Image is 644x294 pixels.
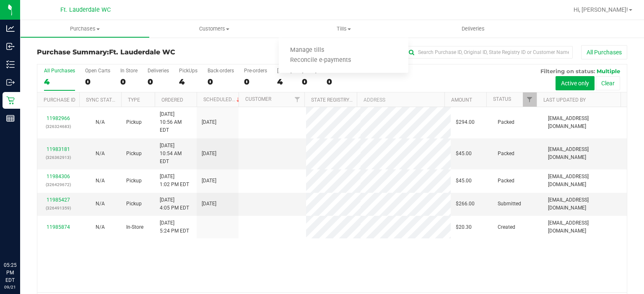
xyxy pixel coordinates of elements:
[311,97,355,103] a: State Registry ID
[245,96,271,102] a: Customer
[96,177,105,185] button: N/A
[179,68,197,74] div: PickUps
[203,97,241,102] a: Scheduled
[523,92,537,107] a: Filter
[96,223,105,231] button: N/A
[85,68,110,74] div: Open Carts
[202,150,216,158] span: [DATE]
[128,97,140,103] a: Type
[4,261,16,284] p: 05:25 PM EDT
[548,196,622,212] span: [EMAIL_ADDRESS][DOMAIN_NAME]
[456,177,472,185] span: $45.00
[279,47,335,54] span: Manage tills
[160,219,189,235] span: [DATE] 5:24 PM EDT
[37,49,234,56] h3: Purchase Summary:
[208,68,234,74] div: Back-orders
[8,227,34,252] iframe: Resource center
[6,114,15,123] inline-svg: Reports
[60,6,111,13] span: Ft. Lauderdale WC
[148,68,169,74] div: Deliveries
[96,178,105,184] span: Not Applicable
[42,204,74,212] p: (326491359)
[42,153,74,161] p: (326362913)
[126,177,142,185] span: Pickup
[244,68,267,74] div: Pre-orders
[451,97,472,103] a: Amount
[6,60,15,69] inline-svg: Inventory
[96,151,105,156] span: Not Applicable
[160,110,192,135] span: [DATE] 10:56 AM EDT
[498,177,514,185] span: Packed
[202,118,216,126] span: [DATE]
[498,200,521,208] span: Submitted
[126,118,142,126] span: Pickup
[596,76,620,90] button: Clear
[42,123,74,130] p: (326324683)
[548,173,622,189] span: [EMAIL_ADDRESS][DOMAIN_NAME]
[96,224,105,230] span: Not Applicable
[20,20,150,38] a: Purchases
[96,150,105,158] button: N/A
[456,118,475,126] span: $294.00
[6,24,15,33] inline-svg: Analytics
[150,20,279,38] a: Customers
[85,77,110,87] div: 0
[548,219,622,235] span: [EMAIL_ADDRESS][DOMAIN_NAME]
[4,284,16,290] p: 09/21
[126,223,143,231] span: In-Store
[160,142,192,166] span: [DATE] 10:54 AM EDT
[277,77,292,87] div: 4
[42,181,74,189] p: (326429672)
[456,200,475,208] span: $266.00
[161,97,183,103] a: Ordered
[86,97,118,103] a: Sync Status
[6,96,15,105] inline-svg: Retail
[556,76,595,90] button: Active only
[126,200,142,208] span: Pickup
[357,92,444,107] th: Address
[202,200,216,208] span: [DATE]
[96,200,105,208] button: N/A
[450,25,496,33] span: Deliveries
[498,150,514,158] span: Packed
[208,77,234,87] div: 0
[291,92,304,107] a: Filter
[279,25,408,33] span: Tills
[96,119,105,125] span: Not Applicable
[160,196,189,212] span: [DATE] 4:05 PM EDT
[597,68,620,74] span: Multiple
[47,146,70,152] a: 11983181
[408,20,538,38] a: Deliveries
[302,77,317,87] div: 0
[44,68,75,74] div: All Purchases
[581,45,627,59] button: All Purchases
[44,77,75,87] div: 4
[47,197,70,203] a: 11985427
[96,118,105,126] button: N/A
[44,97,75,103] a: Purchase ID
[548,146,622,161] span: [EMAIL_ADDRESS][DOMAIN_NAME]
[6,78,15,87] inline-svg: Outbound
[456,150,472,158] span: $45.00
[96,201,105,207] span: Not Applicable
[244,77,267,87] div: 0
[47,174,70,179] a: 11984306
[150,25,279,33] span: Customers
[47,115,70,121] a: 11982966
[279,20,408,38] a: Tills Manage tills Reconcile e-payments
[493,96,511,102] a: Status
[47,224,70,230] a: 11985874
[120,68,138,74] div: In Store
[456,223,472,231] span: $20.30
[327,77,358,87] div: 0
[574,6,628,13] span: Hi, [PERSON_NAME]!
[498,223,515,231] span: Created
[126,150,142,158] span: Pickup
[202,177,216,185] span: [DATE]
[548,115,622,130] span: [EMAIL_ADDRESS][DOMAIN_NAME]
[279,57,362,64] span: Reconcile e-payments
[179,77,197,87] div: 4
[498,118,514,126] span: Packed
[21,25,149,33] span: Purchases
[540,68,595,74] span: Filtering on status:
